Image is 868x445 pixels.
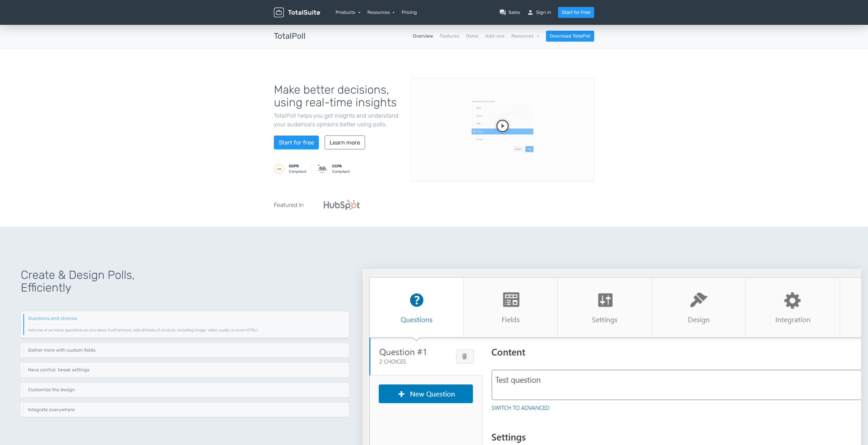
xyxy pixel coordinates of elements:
img: GDPR [274,164,284,174]
a: Pricing [402,9,417,16]
p: Change the layout of your poll, colors, interactions, and much more. TotalPoll offers a wide rang... [28,392,345,393]
a: personSign in [527,9,551,16]
a: Learn more [325,136,365,149]
img: CCPA [317,164,328,174]
h3: TotalPoll [274,32,306,41]
h6: Questions and choices [28,316,345,321]
img: TotalSuite for WordPress [274,8,320,18]
strong: GDPR [289,164,299,168]
h1: Make better decisions, using real-time insights [274,84,402,109]
p: TotalPoll helps you get insights and understand your audience's opinions better using polls. [274,111,402,129]
span: question_answer [499,9,506,16]
h6: Have control, tweak settings [28,367,345,372]
a: Resources [511,33,539,39]
a: Download TotalPoll [546,31,594,42]
a: question_answerSales [499,9,520,16]
h6: Customize the design [28,387,345,392]
h6: Gather more with custom fields [28,348,345,353]
a: Start for free [274,136,319,149]
img: Hubspot [324,200,360,210]
a: Add-ons [485,33,504,40]
h1: Create & Design Polls, Efficiently [21,269,349,294]
p: Add one or as many questions as you need. Furthermore, add all kinds of choices, including image,... [28,324,345,333]
p: Add custom fields to gather more information about the voter. TotalPoll supports five field types... [28,353,345,353]
h5: Featured in [274,202,304,208]
h6: Integrate everywhere [28,407,345,412]
p: Control different aspects of your poll via a set of settings like restrictions, results visibilit... [28,372,345,373]
a: Demo [466,33,478,40]
a: Overview [413,33,433,40]
small: Compliant [289,163,306,174]
strong: CCPA [332,164,342,168]
a: Start for Free [558,7,594,18]
a: Products [336,10,360,15]
a: Resources [367,10,395,15]
small: Compliant [332,163,350,174]
a: Features [440,33,459,40]
span: person [527,9,534,16]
